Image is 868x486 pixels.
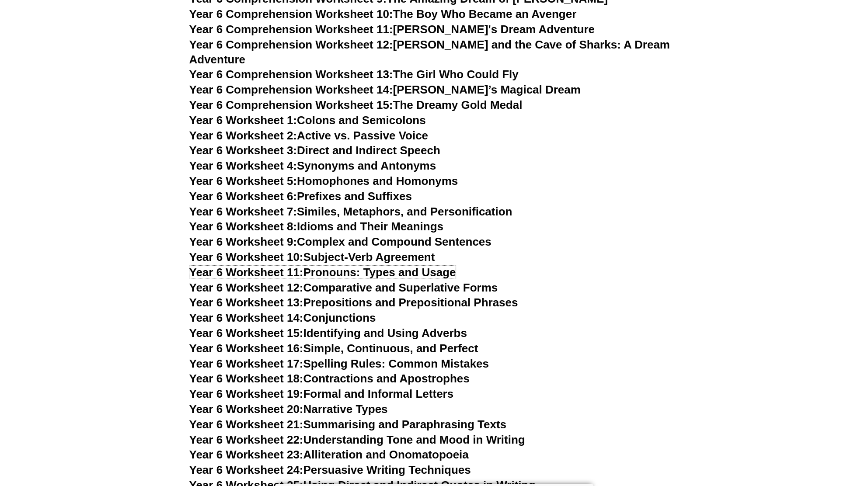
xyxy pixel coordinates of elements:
span: Year 6 Worksheet 9: [189,235,297,248]
a: Year 6 Worksheet 19:Formal and Informal Letters [189,387,454,400]
span: Year 6 Comprehension Worksheet 11: [189,23,393,36]
span: Year 6 Worksheet 10: [189,250,303,264]
a: Year 6 Worksheet 11:Pronouns: Types and Usage [189,266,456,279]
span: Year 6 Comprehension Worksheet 10: [189,7,393,21]
span: Year 6 Worksheet 15: [189,326,303,340]
span: Year 6 Worksheet 8: [189,220,297,233]
span: Year 6 Worksheet 13: [189,296,303,309]
span: Year 6 Worksheet 20: [189,403,303,416]
a: Year 6 Worksheet 17:Spelling Rules: Common Mistakes [189,357,489,370]
a: Year 6 Worksheet 12:Comparative and Superlative Forms [189,281,498,294]
a: Year 6 Worksheet 24:Persuasive Writing Techniques [189,463,471,476]
span: Year 6 Worksheet 7: [189,205,297,218]
a: Year 6 Comprehension Worksheet 14:[PERSON_NAME]’s Magical Dream [189,83,581,96]
span: Year 6 Worksheet 1: [189,114,297,127]
span: Year 6 Worksheet 4: [189,159,297,172]
a: Year 6 Worksheet 5:Homophones and Homonyms [189,174,458,187]
a: Year 6 Comprehension Worksheet 12:[PERSON_NAME] and the Cave of Sharks: A Dream Adventure [189,38,670,66]
span: Year 6 Worksheet 12: [189,281,303,294]
a: Year 6 Worksheet 23:Alliteration and Onomatopoeia [189,448,469,461]
a: Year 6 Worksheet 18:Contractions and Apostrophes [189,372,470,385]
iframe: Chat Widget [722,387,868,486]
a: Year 6 Comprehension Worksheet 13:The Girl Who Could Fly [189,68,519,81]
span: Year 6 Worksheet 11: [189,266,303,279]
span: Year 6 Worksheet 24: [189,463,303,476]
span: Year 6 Worksheet 14: [189,311,303,324]
span: Year 6 Worksheet 22: [189,433,303,446]
a: Year 6 Worksheet 21:Summarising and Paraphrasing Texts [189,418,506,431]
span: Year 6 Worksheet 23: [189,448,303,461]
span: Year 6 Worksheet 18: [189,372,303,385]
span: Year 6 Worksheet 3: [189,144,297,157]
span: Year 6 Worksheet 21: [189,418,303,431]
a: Year 6 Worksheet 8:Idioms and Their Meanings [189,220,443,233]
a: Year 6 Worksheet 14:Conjunctions [189,311,376,324]
a: Year 6 Worksheet 6:Prefixes and Suffixes [189,190,412,203]
a: Year 6 Comprehension Worksheet 10:The Boy Who Became an Avenger [189,7,577,21]
span: Year 6 Worksheet 17: [189,357,303,370]
a: Year 6 Comprehension Worksheet 15:The Dreamy Gold Medal [189,98,523,111]
a: Year 6 Worksheet 4:Synonyms and Antonyms [189,159,436,172]
a: Year 6 Worksheet 1:Colons and Semicolons [189,114,426,127]
a: Year 6 Worksheet 10:Subject-Verb Agreement [189,250,435,264]
span: Year 6 Worksheet 2: [189,129,297,142]
span: Year 6 Comprehension Worksheet 15: [189,98,393,111]
a: Year 6 Worksheet 20:Narrative Types [189,403,388,416]
a: Year 6 Worksheet 22:Understanding Tone and Mood in Writing [189,433,525,446]
a: Year 6 Worksheet 2:Active vs. Passive Voice [189,129,428,142]
a: Year 6 Worksheet 15:Identifying and Using Adverbs [189,326,467,340]
span: Year 6 Comprehension Worksheet 14: [189,83,393,96]
span: Year 6 Comprehension Worksheet 13: [189,68,393,81]
a: Year 6 Worksheet 13:Prepositions and Prepositional Phrases [189,296,518,309]
a: Year 6 Worksheet 7:Similes, Metaphors, and Personification [189,205,512,218]
a: Year 6 Worksheet 9:Complex and Compound Sentences [189,235,492,248]
span: Year 6 Worksheet 16: [189,342,303,355]
a: Year 6 Comprehension Worksheet 11:[PERSON_NAME]'s Dream Adventure [189,23,595,36]
span: Year 6 Worksheet 19: [189,387,303,400]
span: Year 6 Worksheet 6: [189,190,297,203]
a: Year 6 Worksheet 3:Direct and Indirect Speech [189,144,440,157]
a: Year 6 Worksheet 16:Simple, Continuous, and Perfect [189,342,478,355]
span: Year 6 Comprehension Worksheet 12: [189,38,393,51]
span: Year 6 Worksheet 5: [189,174,297,187]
